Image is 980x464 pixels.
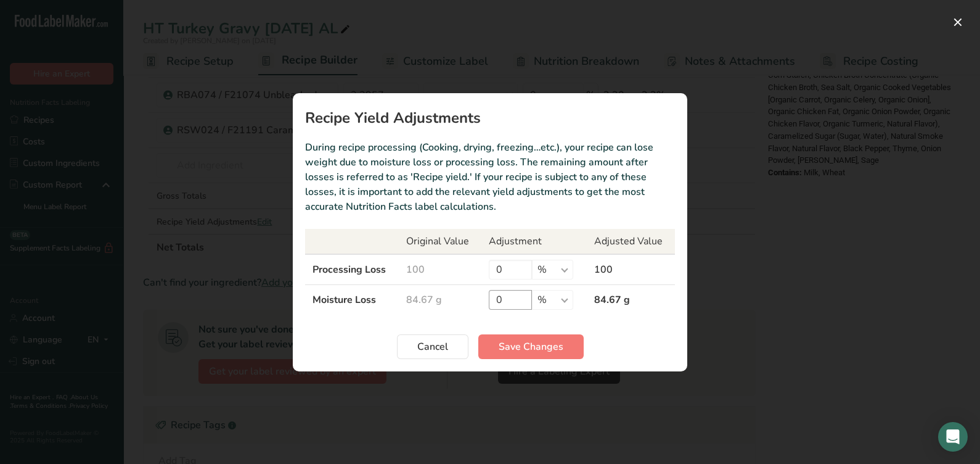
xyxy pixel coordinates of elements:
span: Save Changes [499,339,563,354]
button: Save Changes [478,334,584,359]
td: 84.67 g [399,284,481,315]
td: 100 [399,254,481,285]
th: Adjustment [481,229,587,254]
td: 84.67 g [587,284,675,315]
span: Cancel [417,339,448,354]
th: Original Value [399,229,481,254]
td: Processing Loss [305,254,399,285]
p: During recipe processing (Cooking, drying, freezing…etc.), your recipe can lose weight due to moi... [305,140,675,214]
td: 100 [587,254,675,285]
th: Adjusted Value [587,229,675,254]
button: Cancel [397,334,468,359]
h1: Recipe Yield Adjustments [305,110,675,125]
div: Open Intercom Messenger [938,422,968,452]
td: Moisture Loss [305,284,399,315]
